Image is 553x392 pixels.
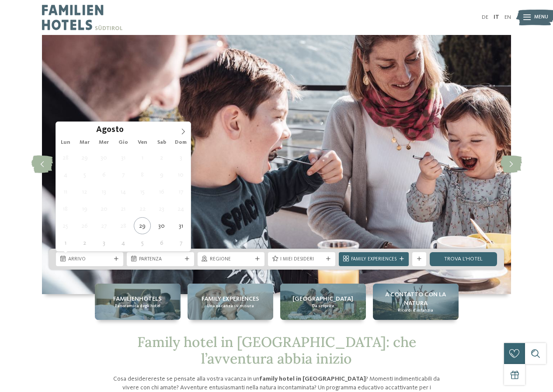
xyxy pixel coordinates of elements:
span: Ricordi d’infanzia [398,308,433,313]
span: Agosto 29, 2025 [134,217,151,234]
span: Sab [152,140,171,146]
span: Agosto 16, 2025 [153,183,170,200]
span: Da scoprire [312,303,334,309]
span: Agosto 21, 2025 [115,200,132,217]
img: Family hotel in Trentino Alto Adige: la vacanza ideale per grandi e piccini [42,35,511,294]
span: Familienhotels [113,295,162,303]
span: Agosto 18, 2025 [57,200,74,217]
a: Family hotel in Trentino Alto Adige: la vacanza ideale per grandi e piccini Familienhotels Panora... [95,284,181,320]
span: Agosto 5, 2025 [76,166,93,183]
span: Agosto 28, 2025 [115,217,132,234]
span: Agosto 19, 2025 [76,200,93,217]
span: Panoramica degli hotel [115,303,160,309]
span: Una vacanza su misura [207,303,254,309]
span: Agosto 15, 2025 [134,183,151,200]
strong: family hotel in [GEOGRAPHIC_DATA] [259,376,366,382]
span: Luglio 28, 2025 [57,149,74,166]
span: Agosto 12, 2025 [76,183,93,200]
span: Settembre 5, 2025 [134,234,151,251]
span: Menu [534,14,548,21]
span: Agosto 24, 2025 [172,200,189,217]
span: Agosto [96,126,124,135]
span: Luglio 30, 2025 [95,149,112,166]
span: Agosto 23, 2025 [153,200,170,217]
span: Agosto 8, 2025 [134,166,151,183]
span: Agosto 31, 2025 [172,217,189,234]
span: I miei desideri [280,256,323,263]
span: Agosto 1, 2025 [134,149,151,166]
span: Agosto 22, 2025 [134,200,151,217]
span: Dom [171,140,191,146]
span: Agosto 14, 2025 [115,183,132,200]
span: Gio [114,140,133,146]
span: Mer [94,140,114,146]
span: Family hotel in [GEOGRAPHIC_DATA]: che l’avventura abbia inizio [137,333,416,368]
a: DE [482,14,488,20]
span: Agosto 11, 2025 [57,183,74,200]
span: Lun [56,140,75,146]
a: EN [504,14,511,20]
span: Agosto 7, 2025 [115,166,132,183]
span: Family experiences [202,295,259,303]
span: Luglio 31, 2025 [115,149,132,166]
span: Agosto 27, 2025 [95,217,112,234]
span: Agosto 6, 2025 [95,166,112,183]
span: Settembre 3, 2025 [95,234,112,251]
span: Agosto 3, 2025 [172,149,189,166]
a: Family hotel in Trentino Alto Adige: la vacanza ideale per grandi e piccini [GEOGRAPHIC_DATA] Da ... [280,284,366,320]
span: Agosto 25, 2025 [57,217,74,234]
input: Year [124,125,153,134]
span: Arrivo [68,256,111,263]
span: Partenza [139,256,182,263]
span: Agosto 9, 2025 [153,166,170,183]
span: Settembre 4, 2025 [115,234,132,251]
span: A contatto con la natura [376,290,455,308]
span: Agosto 20, 2025 [95,200,112,217]
span: Regione [210,256,253,263]
span: Agosto 13, 2025 [95,183,112,200]
span: Settembre 7, 2025 [172,234,189,251]
span: Agosto 17, 2025 [172,183,189,200]
span: Agosto 30, 2025 [153,217,170,234]
span: Settembre 2, 2025 [76,234,93,251]
span: Agosto 10, 2025 [172,166,189,183]
span: Luglio 29, 2025 [76,149,93,166]
span: Family Experiences [351,256,396,263]
span: Settembre 1, 2025 [57,234,74,251]
a: Family hotel in Trentino Alto Adige: la vacanza ideale per grandi e piccini A contatto con la nat... [373,284,459,320]
span: Ven [133,140,152,146]
a: Family hotel in Trentino Alto Adige: la vacanza ideale per grandi e piccini Family experiences Un... [188,284,273,320]
span: Agosto 4, 2025 [57,166,74,183]
span: Mar [75,140,94,146]
span: Agosto 2, 2025 [153,149,170,166]
span: [GEOGRAPHIC_DATA] [292,295,353,303]
a: trova l’hotel [430,252,497,266]
span: Settembre 6, 2025 [153,234,170,251]
span: Agosto 26, 2025 [76,217,93,234]
a: IT [494,14,499,20]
